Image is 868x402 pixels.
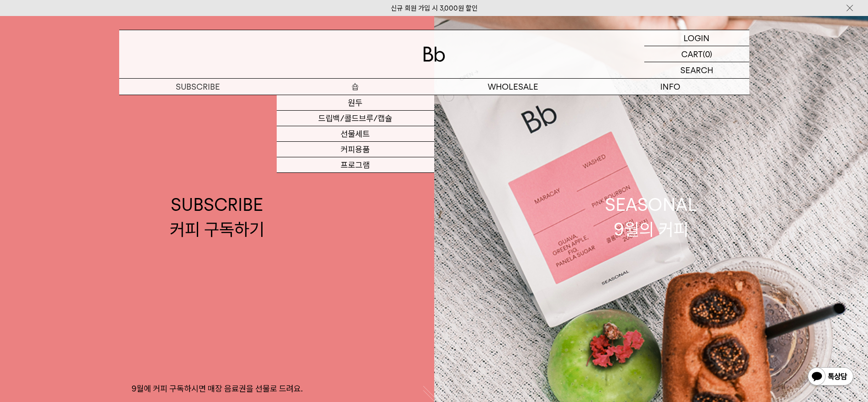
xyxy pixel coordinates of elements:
a: CART (0) [644,46,749,62]
a: 프로그램 [277,157,434,173]
p: SEARCH [680,62,713,78]
a: 선물세트 [277,126,434,142]
div: SUBSCRIBE 커피 구독하기 [170,193,264,241]
p: LOGIN [684,30,710,46]
p: CART [681,46,703,62]
a: LOGIN [644,30,749,46]
p: WHOLESALE [434,79,592,95]
p: INFO [592,79,749,95]
a: 숍 [277,79,434,95]
div: SEASONAL 9월의 커피 [605,193,697,241]
a: SUBSCRIBE [119,79,277,95]
p: (0) [703,46,712,62]
img: 카카오톡 채널 1:1 채팅 버튼 [807,366,854,388]
a: 커피용품 [277,142,434,157]
a: 신규 회원 가입 시 3,000원 할인 [391,4,478,12]
a: 드립백/콜드브루/캡슐 [277,111,434,126]
img: 로고 [423,47,445,62]
a: 원두 [277,95,434,111]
